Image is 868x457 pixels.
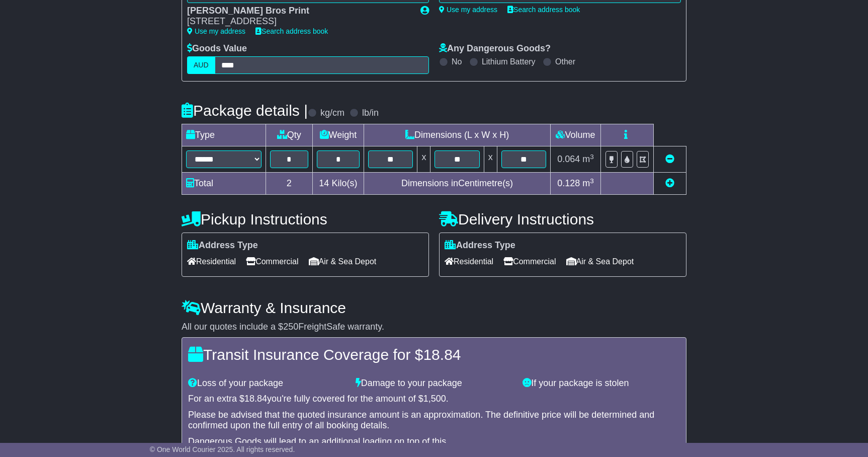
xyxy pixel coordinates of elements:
[557,154,580,164] span: 0.064
[266,173,313,195] td: 2
[182,102,308,119] h4: Package details |
[255,27,328,35] a: Search address book
[320,108,344,119] label: kg/cm
[187,6,410,17] div: [PERSON_NAME] Bros Print
[582,154,594,164] span: m
[182,299,686,316] h4: Warranty & Insurance
[439,6,497,14] a: Use my address
[482,57,536,66] label: Lithium Battery
[557,178,580,188] span: 0.128
[507,6,580,14] a: Search address book
[566,254,634,269] span: Air & Sea Depot
[187,56,215,74] label: AUD
[188,436,680,447] div: Dangerous Goods will lead to an additional loading on top of this.
[364,124,551,146] td: Dimensions (L x W x H)
[150,445,295,453] span: © One World Courier 2025. All rights reserved.
[590,153,594,161] sup: 3
[182,322,686,333] div: All our quotes include a $ FreightSafe warranty.
[187,16,410,27] div: [STREET_ADDRESS]
[246,254,298,269] span: Commercial
[550,124,600,146] td: Volume
[188,346,680,363] h4: Transit Insurance Coverage for $
[362,108,379,119] label: lb/in
[187,43,247,54] label: Goods Value
[188,410,680,431] div: Please be advised that the quoted insurance amount is an approximation. The definitive price will...
[445,240,515,251] label: Address Type
[555,57,575,66] label: Other
[665,178,674,188] a: Add new item
[182,173,266,195] td: Total
[452,57,462,66] label: No
[187,254,236,269] span: Residential
[187,240,258,251] label: Address Type
[582,178,594,188] span: m
[423,394,446,404] span: 1,500
[364,173,551,195] td: Dimensions in Centimetre(s)
[283,322,298,332] span: 250
[182,211,429,227] h4: Pickup Instructions
[417,146,430,173] td: x
[484,146,497,173] td: x
[423,346,461,363] span: 18.84
[188,394,680,405] div: For an extra $ you're fully covered for the amount of $ .
[309,254,377,269] span: Air & Sea Depot
[312,173,364,195] td: Kilo(s)
[445,254,493,269] span: Residential
[182,124,266,146] td: Type
[439,43,551,54] label: Any Dangerous Goods?
[517,378,685,389] div: If your package is stolen
[503,254,556,269] span: Commercial
[266,124,313,146] td: Qty
[187,27,245,35] a: Use my address
[319,178,329,188] span: 14
[244,394,267,404] span: 18.84
[312,124,364,146] td: Weight
[590,177,594,185] sup: 3
[351,378,518,389] div: Damage to your package
[183,378,351,389] div: Loss of your package
[665,154,674,164] a: Remove this item
[439,211,686,227] h4: Delivery Instructions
